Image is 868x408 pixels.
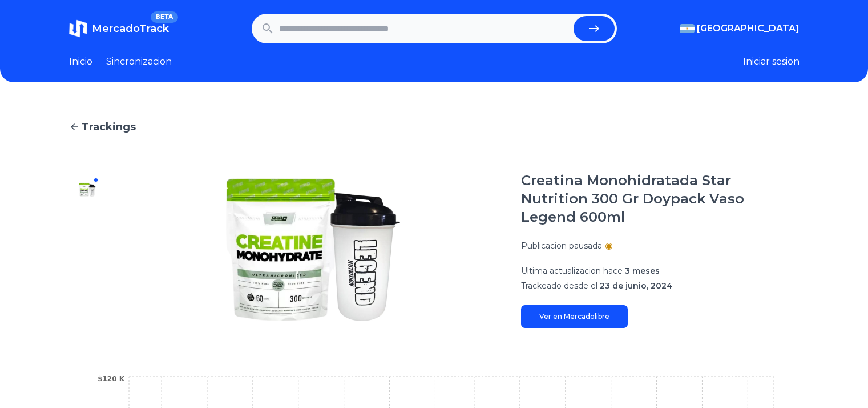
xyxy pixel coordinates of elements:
a: Sincronizacion [106,55,172,69]
a: Ver en Mercadolibre [521,305,628,328]
a: Inicio [69,55,92,69]
p: Publicacion pausada [521,240,602,251]
span: 3 meses [625,266,660,276]
span: Ultima actualizacion hace [521,266,623,276]
img: Argentina [680,24,695,33]
span: 23 de junio, 2024 [600,281,672,291]
span: Trackeado desde el [521,281,597,291]
tspan: $120 K [98,375,125,383]
img: Creatina Monohidratada Star Nutrition 300 Gr Doypack Vaso Legend 600ml [128,171,498,328]
a: Trackings [69,119,800,135]
span: MercadoTrack [92,22,169,35]
a: MercadoTrackBETA [69,19,169,38]
img: Creatina Monohidratada Star Nutrition 300 Gr Doypack Vaso Legend 600ml [78,181,96,199]
span: BETA [151,11,177,23]
button: [GEOGRAPHIC_DATA] [680,22,800,35]
img: MercadoTrack [69,19,87,38]
span: [GEOGRAPHIC_DATA] [697,22,800,35]
span: Trackings [82,119,136,135]
h1: Creatina Monohidratada Star Nutrition 300 Gr Doypack Vaso Legend 600ml [521,171,800,226]
button: Iniciar sesion [743,55,800,69]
